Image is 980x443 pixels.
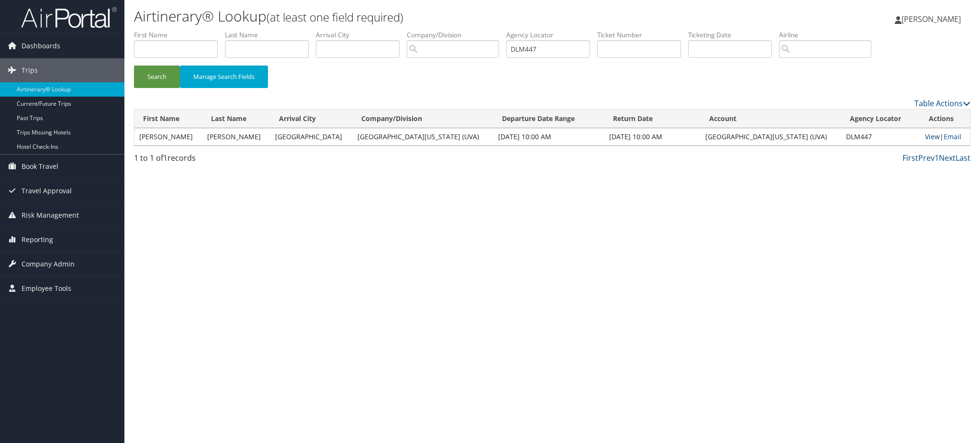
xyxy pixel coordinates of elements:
[270,128,353,145] td: [GEOGRAPHIC_DATA]
[914,98,970,109] a: Table Actions
[902,14,961,24] span: [PERSON_NAME]
[22,203,79,227] span: Risk Management
[944,132,961,141] a: Email
[895,5,970,33] a: [PERSON_NAME]
[920,128,970,145] td: |
[779,30,879,40] label: Airline
[956,153,970,163] a: Last
[407,30,506,40] label: Company/Division
[22,252,75,276] span: Company Admin
[22,34,60,58] span: Dashboards
[604,110,701,128] th: Return Date: activate to sort column ascending
[134,66,180,88] button: Search
[597,30,688,40] label: Ticket Number
[506,30,597,40] label: Agency Locator
[935,153,939,163] a: 1
[316,30,407,40] label: Arrival City
[493,110,604,128] th: Departure Date Range: activate to sort column ascending
[22,155,58,178] span: Book Travel
[22,179,72,203] span: Travel Approval
[134,30,225,40] label: First Name
[134,110,202,128] th: First Name: activate to sort column ascending
[225,30,316,40] label: Last Name
[202,110,270,128] th: Last Name: activate to sort column ascending
[701,128,841,145] td: [GEOGRAPHIC_DATA][US_STATE] (UVA)
[939,153,956,163] a: Next
[21,6,117,29] img: airportal-logo.png
[134,6,691,26] h1: Airtinerary® Lookup
[353,128,493,145] td: [GEOGRAPHIC_DATA][US_STATE] (UVA)
[925,132,940,141] a: View
[920,110,970,128] th: Actions
[688,30,779,40] label: Ticketing Date
[22,277,71,300] span: Employee Tools
[134,152,333,168] div: 1 to 1 of records
[270,110,353,128] th: Arrival City: activate to sort column ascending
[841,128,920,145] td: DLM447
[22,228,53,252] span: Reporting
[493,128,604,145] td: [DATE] 10:00 AM
[267,9,403,25] small: (at least one field required)
[604,128,701,145] td: [DATE] 10:00 AM
[180,66,268,88] button: Manage Search Fields
[202,128,270,145] td: [PERSON_NAME]
[134,128,202,145] td: [PERSON_NAME]
[918,153,935,163] a: Prev
[701,110,841,128] th: Account: activate to sort column ascending
[353,110,493,128] th: Company/Division
[163,153,167,163] span: 1
[841,110,920,128] th: Agency Locator: activate to sort column ascending
[902,153,918,163] a: First
[22,58,38,82] span: Trips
